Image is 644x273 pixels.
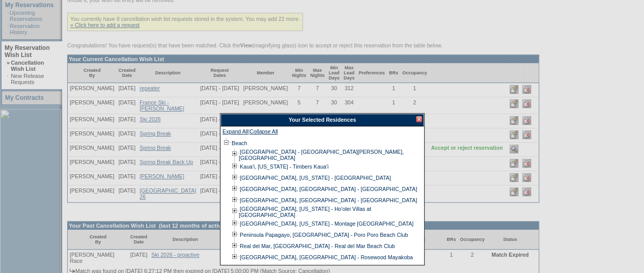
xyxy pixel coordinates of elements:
a: [GEOGRAPHIC_DATA], [GEOGRAPHIC_DATA] - [GEOGRAPHIC_DATA] [240,186,417,192]
a: Expand All [222,128,248,138]
a: Collapse All [249,128,278,138]
div: | [222,128,422,138]
a: [GEOGRAPHIC_DATA], [US_STATE] - Ho'olei Villas at [GEOGRAPHIC_DATA] [239,206,371,218]
a: [GEOGRAPHIC_DATA], [GEOGRAPHIC_DATA] - [GEOGRAPHIC_DATA] [240,197,417,203]
a: Peninsula Papagayo, [GEOGRAPHIC_DATA] - Poro Poro Beach Club [240,232,408,238]
a: [GEOGRAPHIC_DATA], [US_STATE] - Montage [GEOGRAPHIC_DATA] [240,221,413,227]
a: [GEOGRAPHIC_DATA] - [GEOGRAPHIC_DATA][PERSON_NAME], [GEOGRAPHIC_DATA] [239,149,404,161]
a: Beach [232,140,247,146]
a: Real del Mar, [GEOGRAPHIC_DATA] - Real del Mar Beach Club [240,243,395,249]
a: [GEOGRAPHIC_DATA], [GEOGRAPHIC_DATA] - Rosewood Mayakoba [240,254,413,260]
a: Kaua'i, [US_STATE] - Timbers Kaua'i [240,163,328,170]
div: Your Selected Residences [220,114,424,126]
a: [GEOGRAPHIC_DATA], [US_STATE] - [GEOGRAPHIC_DATA] [240,175,391,181]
